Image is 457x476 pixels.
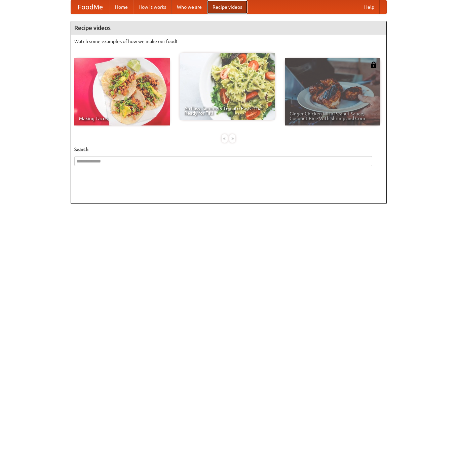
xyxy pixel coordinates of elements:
img: 483408.png [370,62,377,68]
span: Making Tacos [79,116,165,121]
a: FoodMe [71,0,110,14]
span: An Easy, Summery Tomato Pasta That's Ready for Fall [184,106,270,115]
h5: Search [74,146,383,153]
a: How it works [133,0,172,14]
a: Who we are [172,0,207,14]
a: Making Tacos [74,58,170,125]
div: « [222,134,228,143]
h4: Recipe videos [71,21,386,35]
p: Watch some examples of how we make our food! [74,38,383,45]
a: Home [110,0,133,14]
a: Recipe videos [207,0,247,14]
div: » [229,134,235,143]
a: An Easy, Summery Tomato Pasta That's Ready for Fall [180,53,275,120]
a: Help [359,0,380,14]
